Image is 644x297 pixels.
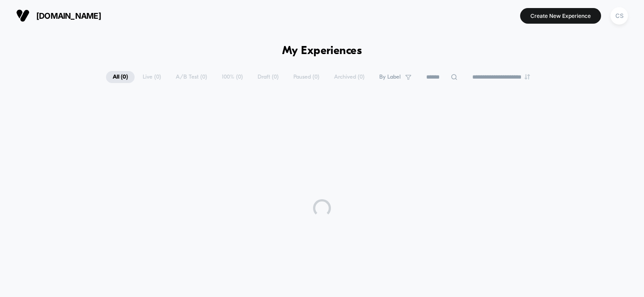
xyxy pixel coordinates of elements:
div: CS [610,7,628,25]
img: Visually logo [16,9,30,22]
button: CS [608,7,631,25]
h1: My Experiences [282,45,362,58]
span: All ( 0 ) [106,71,135,83]
span: By Label [379,74,401,80]
button: Create New Experience [520,8,601,24]
button: [DOMAIN_NAME] [13,8,104,23]
img: end [525,74,530,79]
span: [DOMAIN_NAME] [36,11,101,21]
